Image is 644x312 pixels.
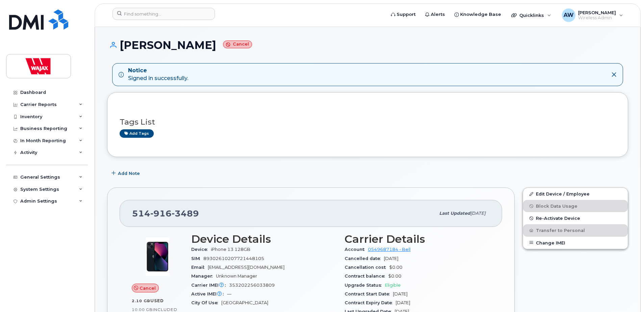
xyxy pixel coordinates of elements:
[368,247,411,252] a: 0549687184 - Bell
[523,212,628,224] button: Re-Activate Device
[345,233,490,245] h3: Carrier Details
[345,291,393,296] span: Contract Start Date
[345,247,368,252] span: Account
[191,283,229,288] span: Carrier IMEI
[385,283,401,288] span: Eligible
[191,233,337,245] h3: Device Details
[137,236,178,277] img: image20231002-3703462-1ig824h.jpeg
[216,274,257,279] span: Unknown Manager
[536,216,580,221] span: Re-Activate Device
[388,274,401,279] span: $0.00
[523,224,628,236] button: Transfer to Personal
[132,307,153,312] span: 10.00 GB
[191,265,208,270] span: Email
[172,208,199,218] span: 3489
[523,237,628,249] button: Change IMEI
[191,247,211,252] span: Device
[120,129,154,138] a: Add tags
[345,274,388,279] span: Contract balance
[107,39,628,51] h1: [PERSON_NAME]
[191,291,227,296] span: Active IMEI
[439,211,470,216] span: Last updated
[191,274,216,279] span: Manager
[523,200,628,212] button: Block Data Usage
[128,67,188,75] strong: Notice
[191,300,221,305] span: City Of Use
[470,211,486,216] span: [DATE]
[523,188,628,200] a: Edit Device / Employee
[191,256,203,261] span: SIM
[120,118,616,126] h3: Tags List
[345,300,396,305] span: Contract Expiry Date
[203,256,264,261] span: 89302610207721448105
[221,300,268,305] span: [GEOGRAPHIC_DATA]
[389,265,402,270] span: $0.00
[150,208,172,218] span: 916
[150,298,164,303] span: used
[227,291,231,296] span: —
[345,256,384,261] span: Cancelled date
[118,170,140,177] span: Add Note
[396,300,410,305] span: [DATE]
[128,67,188,82] div: Signed in successfully.
[208,265,284,270] span: [EMAIL_ADDRESS][DOMAIN_NAME]
[229,283,275,288] span: 353202256033809
[345,265,389,270] span: Cancellation cost
[107,167,146,179] button: Add Note
[132,298,150,303] span: 2.10 GB
[393,291,407,296] span: [DATE]
[211,247,250,252] span: iPhone 13 128GB
[345,283,385,288] span: Upgrade Status
[132,208,199,218] span: 514
[223,41,252,48] small: Cancel
[140,285,156,291] span: Cancel
[384,256,398,261] span: [DATE]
